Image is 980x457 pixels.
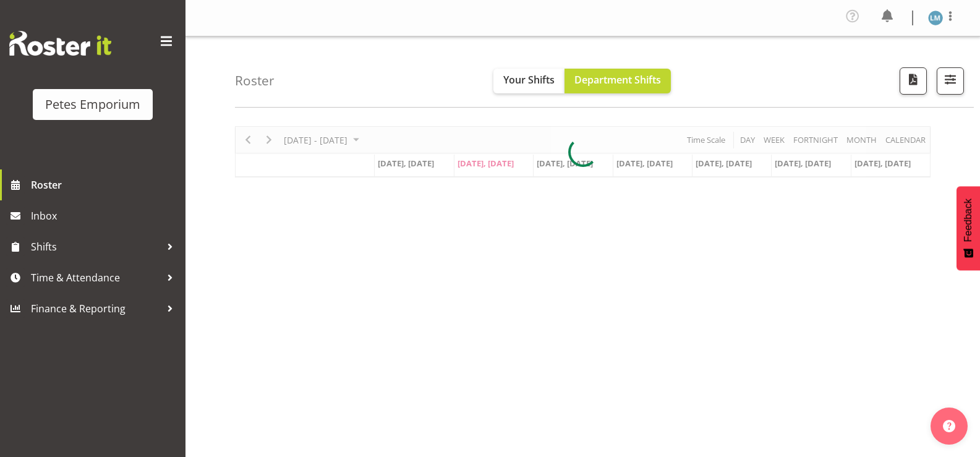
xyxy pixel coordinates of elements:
span: Department Shifts [574,73,661,87]
span: Inbox [31,207,179,225]
button: Filter Shifts [937,67,964,95]
button: Department Shifts [565,69,671,93]
div: Petes Emporium [45,95,140,114]
span: Shifts [31,237,161,256]
button: Feedback - Show survey [957,186,980,270]
button: Your Shifts [493,69,565,93]
h4: Roster [235,74,275,88]
span: Your Shifts [503,73,555,87]
span: Roster [31,176,179,194]
img: help-xxl-2.png [943,420,955,432]
button: Download a PDF of the roster according to the set date range. [900,67,927,95]
img: Rosterit website logo [9,31,111,56]
img: lianne-morete5410.jpg [928,11,943,25]
span: Feedback [963,199,974,242]
span: Time & Attendance [31,268,161,287]
span: Finance & Reporting [31,299,161,318]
